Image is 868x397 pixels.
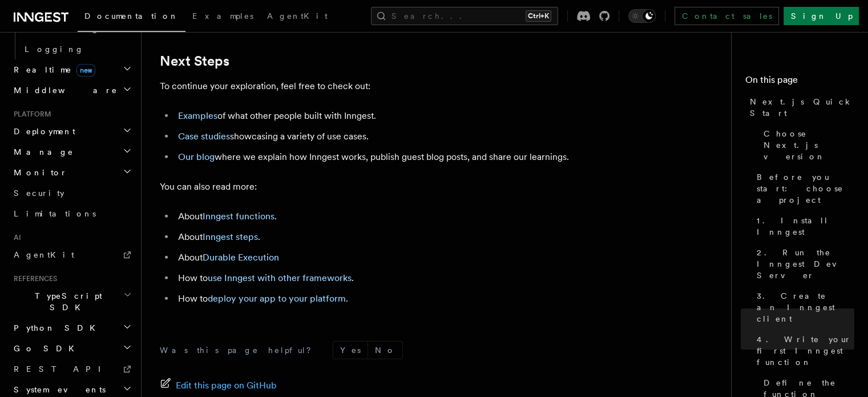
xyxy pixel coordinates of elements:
a: Choose Next.js version [759,123,854,167]
li: About . [175,208,616,224]
a: Limitations [9,203,134,224]
span: REST API [14,364,111,374]
span: Manage [9,146,74,158]
a: Case studies [178,131,230,142]
span: 2. Run the Inngest Dev Server [757,247,854,281]
span: Next.js Quick Start [750,96,854,119]
span: Go SDK [9,343,81,354]
a: Inngest functions [203,211,274,222]
a: 3. Create an Inngest client [752,286,854,329]
span: Before you start: choose a project [757,171,854,206]
a: Next.js Quick Start [745,91,854,123]
span: Documentation [84,11,179,21]
button: Monitor [9,162,134,183]
span: Edit this page on GitHub [176,378,277,394]
li: About [175,250,616,266]
span: Monitor [9,167,67,178]
span: 4. Write your first Inngest function [757,334,854,368]
span: Security [14,189,64,198]
a: Logging [20,39,134,59]
a: 1. Install Inngest [752,210,854,242]
li: How to . [175,270,616,286]
button: Realtimenew [9,59,134,80]
a: Next Steps [160,53,229,69]
a: 2. Run the Inngest Dev Server [752,242,854,286]
button: Search...Ctrl+K [371,7,558,25]
a: Our blog [178,151,215,162]
button: Deployment [9,121,134,142]
span: Python SDK [9,322,102,334]
a: AgentKit [9,244,134,265]
p: Was this page helpful? [160,344,319,356]
a: AgentKit [260,3,334,31]
li: of what other people built with Inngest. [175,108,616,124]
span: Choose Next.js version [764,128,854,162]
button: Middleware [9,80,134,101]
a: deploy your app to your platform [208,293,346,304]
li: where we explain how Inngest works, publish guest blog posts, and share our learnings. [175,149,616,165]
button: Toggle dark mode [628,9,656,23]
a: Examples [185,3,260,31]
button: Python SDK [9,318,134,338]
a: REST API [9,359,134,379]
span: TypeScript SDK [9,290,123,313]
span: AgentKit [14,250,74,259]
a: Examples [178,110,217,121]
span: new [76,64,95,77]
a: Security [9,183,134,203]
span: Platform [9,110,51,119]
span: Deployment [9,126,75,137]
p: You can also read more: [160,179,616,195]
a: Inngest steps [203,231,258,242]
h4: On this page [745,73,854,91]
li: About . [175,229,616,245]
span: 1. Install Inngest [757,215,854,238]
span: Examples [192,11,253,21]
span: Realtime [9,64,95,75]
a: 4. Write your first Inngest function [752,329,854,372]
span: Limitations [14,209,96,218]
button: Go SDK [9,338,134,359]
li: showcasing a variety of use cases. [175,129,616,145]
span: References [9,274,57,283]
span: 3. Create an Inngest client [757,290,854,324]
button: Manage [9,142,134,162]
span: AgentKit [267,11,328,21]
span: AI [9,233,21,242]
span: Middleware [9,85,118,96]
span: Logging [25,45,84,54]
button: No [368,342,402,359]
a: Contact sales [675,7,779,25]
a: Before you start: choose a project [752,167,854,210]
kbd: Ctrl+K [526,10,551,22]
li: How to . [175,291,616,307]
p: To continue your exploration, feel free to check out: [160,78,616,94]
a: Sign Up [784,7,859,25]
a: Documentation [78,3,185,32]
span: System events [9,384,106,395]
a: Durable Execution [203,252,279,263]
a: Edit this page on GitHub [160,378,277,394]
button: Yes [333,342,368,359]
a: use Inngest with other frameworks [208,272,352,283]
button: TypeScript SDK [9,286,134,318]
